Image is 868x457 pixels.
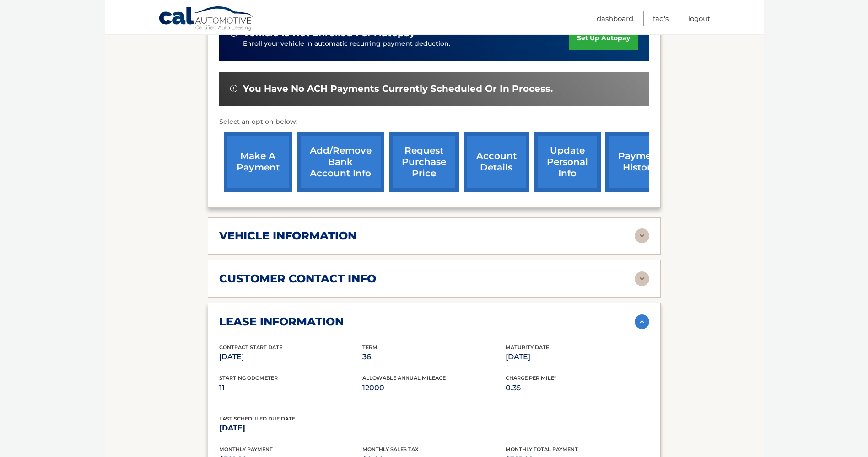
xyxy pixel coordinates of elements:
[243,83,553,95] span: You have no ACH payments currently scheduled or in process.
[362,382,506,394] p: 12000
[219,422,362,435] p: [DATE]
[635,228,649,243] img: accordion-rest.svg
[362,375,446,381] span: Allowable Annual Mileage
[219,229,356,243] h2: vehicle information
[506,344,549,351] span: Maturity Date
[362,446,419,452] span: Monthly Sales Tax
[506,382,649,394] p: 0.35
[362,344,377,351] span: Term
[464,132,529,192] a: account details
[219,351,362,363] p: [DATE]
[219,382,362,394] p: 11
[230,85,237,92] img: alert-white.svg
[219,446,273,452] span: Monthly Payment
[224,132,292,192] a: make a payment
[635,271,649,286] img: accordion-rest.svg
[219,117,649,128] p: Select an option below:
[635,314,649,329] img: accordion-active.svg
[219,272,376,286] h2: customer contact info
[243,39,570,49] p: Enroll your vehicle in automatic recurring payment deduction.
[297,132,384,192] a: Add/Remove bank account info
[569,26,638,50] a: set up autopay
[219,375,278,381] span: Starting Odometer
[688,11,710,26] a: Logout
[389,132,459,192] a: request purchase price
[219,344,282,351] span: Contract Start Date
[597,11,633,26] a: Dashboard
[653,11,669,26] a: FAQ's
[506,375,556,381] span: Charge Per Mile*
[219,315,344,329] h2: lease information
[158,6,254,32] a: Cal Automotive
[362,351,506,363] p: 36
[219,415,295,422] span: Last Scheduled Due Date
[506,446,578,452] span: Monthly Total Payment
[534,132,601,192] a: update personal info
[605,132,674,192] a: payment history
[506,351,649,363] p: [DATE]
